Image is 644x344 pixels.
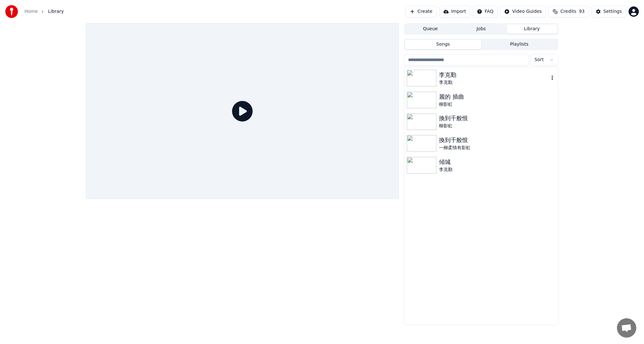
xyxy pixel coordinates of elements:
[473,6,498,17] button: FAQ
[560,8,576,15] span: Credits
[24,8,64,15] nav: breadcrumb
[500,6,546,17] button: Video Guides
[439,79,549,86] div: 李克勤
[481,40,557,49] button: Playlists
[439,167,555,173] div: 李克勤
[617,318,636,338] div: Open chat
[535,57,544,63] span: Sort
[439,92,555,101] div: 麗的 插曲
[439,145,555,151] div: 一柳柔情有影虹
[24,8,38,15] a: Home
[48,8,64,15] span: Library
[592,6,626,17] button: Settings
[439,101,555,108] div: 柳影虹
[439,6,470,17] button: Import
[406,6,437,17] button: Create
[439,114,555,123] div: 換到千般恨
[507,24,557,34] button: Library
[405,40,481,49] button: Songs
[5,5,18,18] img: youka
[603,8,622,15] div: Settings
[456,24,507,34] button: Jobs
[439,123,555,129] div: 柳影虹
[548,6,589,17] button: Credits93
[439,158,555,167] div: 傾城
[439,136,555,145] div: 換到千般恨
[405,24,456,34] button: Queue
[579,8,585,15] span: 93
[439,70,549,79] div: 李克勤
